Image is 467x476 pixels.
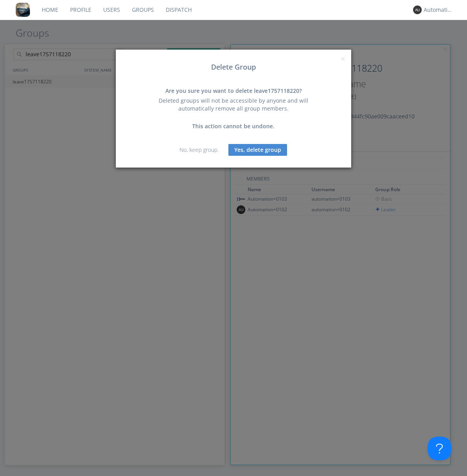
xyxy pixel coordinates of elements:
div: Are you sure you want to delete leave1757118220? [149,87,318,95]
button: Yes, delete group [228,144,287,156]
img: 8ff700cf5bab4eb8a436322861af2272 [16,3,30,17]
h3: Delete Group [122,63,345,71]
div: Automation+0004 [424,6,453,14]
img: 373638.png [413,6,422,14]
div: Deleted groups will not be accessible by anyone and will automatically remove all group members. [149,97,318,113]
div: This action cannot be undone. [149,122,318,130]
span: × [341,53,345,64]
a: No, keep group. [180,146,219,153]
